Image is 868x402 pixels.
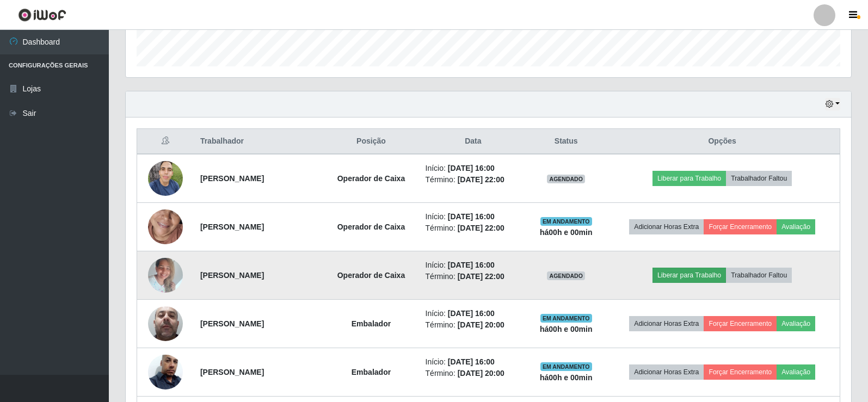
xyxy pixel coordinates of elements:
[426,356,521,368] li: Início:
[540,314,592,323] span: EM ANDAMENTO
[200,271,264,280] strong: [PERSON_NAME]
[777,219,815,234] button: Avaliação
[458,369,504,378] time: [DATE] 20:00
[148,252,183,298] img: 1740601468403.jpeg
[426,319,521,331] li: Término:
[426,308,521,319] li: Início:
[352,368,391,376] strong: Embalador
[540,217,592,226] span: EM ANDAMENTO
[704,364,777,380] button: Forçar Encerramento
[419,129,528,154] th: Data
[448,309,495,318] time: [DATE] 16:00
[200,222,264,231] strong: [PERSON_NAME]
[458,175,504,184] time: [DATE] 22:00
[458,320,504,329] time: [DATE] 20:00
[200,368,264,376] strong: [PERSON_NAME]
[148,155,183,201] img: 1718656806486.jpeg
[547,271,585,280] span: AGENDADO
[629,316,704,331] button: Adicionar Horas Extra
[458,272,504,281] time: [DATE] 22:00
[448,261,495,269] time: [DATE] 16:00
[426,174,521,185] li: Término:
[148,189,183,265] img: 1730402959041.jpeg
[426,222,521,234] li: Término:
[448,164,495,172] time: [DATE] 16:00
[704,219,777,234] button: Forçar Encerramento
[352,319,391,328] strong: Embalador
[652,171,726,186] button: Liberar para Trabalho
[426,271,521,282] li: Término:
[200,174,264,183] strong: [PERSON_NAME]
[540,373,593,382] strong: há 00 h e 00 min
[448,212,495,221] time: [DATE] 16:00
[426,211,521,222] li: Início:
[458,224,504,232] time: [DATE] 22:00
[426,368,521,379] li: Término:
[337,271,405,280] strong: Operador de Caixa
[629,219,704,234] button: Adicionar Horas Extra
[200,319,264,328] strong: [PERSON_NAME]
[337,174,405,183] strong: Operador de Caixa
[726,268,792,283] button: Trabalhador Faltou
[323,129,418,154] th: Posição
[426,259,521,271] li: Início:
[704,316,777,331] button: Forçar Encerramento
[426,163,521,174] li: Início:
[194,129,323,154] th: Trabalhador
[777,316,815,331] button: Avaliação
[148,300,183,347] img: 1723759532306.jpeg
[448,357,495,366] time: [DATE] 16:00
[605,129,840,154] th: Opções
[540,362,592,371] span: EM ANDAMENTO
[629,364,704,380] button: Adicionar Horas Extra
[540,325,593,333] strong: há 00 h e 00 min
[726,171,792,186] button: Trabalhador Faltou
[777,364,815,380] button: Avaliação
[652,268,726,283] button: Liberar para Trabalho
[337,222,405,231] strong: Operador de Caixa
[547,175,585,183] span: AGENDADO
[527,129,605,154] th: Status
[18,8,66,22] img: CoreUI Logo
[540,228,593,237] strong: há 00 h e 00 min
